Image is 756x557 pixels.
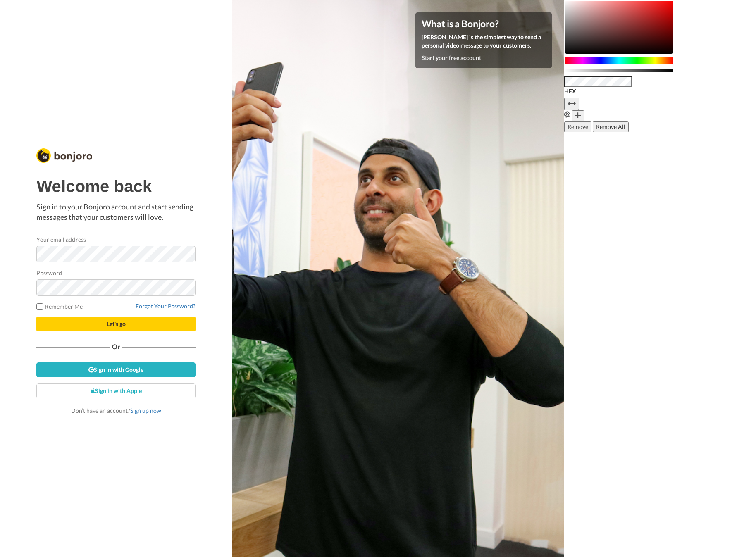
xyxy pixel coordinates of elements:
span: Let's go [107,320,126,327]
p: Sign in to your Bonjoro account and start sending messages that your customers will love. [36,202,196,223]
h1: Welcome back [36,177,196,195]
p: [PERSON_NAME] is the simplest way to send a personal video message to your customers. [422,33,546,50]
a: Start your free account [422,54,481,61]
button: Remove [564,121,591,132]
span: Or [110,344,122,350]
button: Remove All [593,121,629,132]
label: Remember Me [36,302,83,311]
a: Sign in with Apple [36,383,196,398]
label: HEX [564,87,576,95]
span: Don’t have an account? [71,407,161,414]
button: Let's go [36,317,196,331]
label: Your email address [36,235,86,244]
a: Forgot Your Password? [136,302,196,309]
a: Sign up now [130,407,161,414]
input: Remember Me [36,303,43,310]
h4: What is a Bonjoro? [422,19,546,29]
label: Password [36,269,62,277]
a: Sign in with Google [36,362,196,377]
